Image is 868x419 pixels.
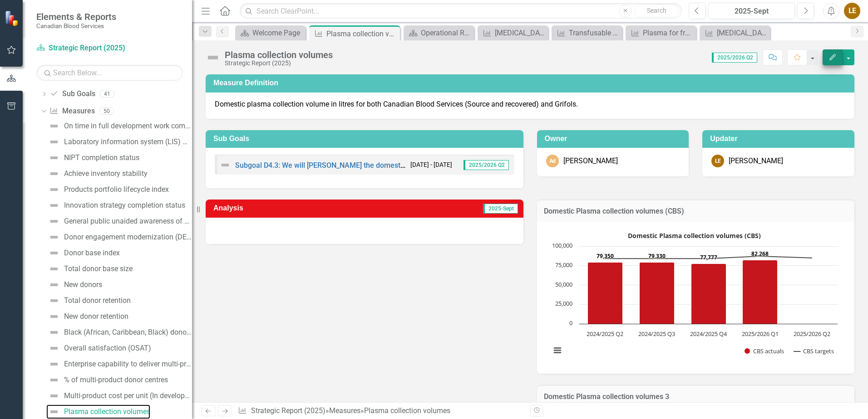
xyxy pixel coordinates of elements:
text: 50,000 [555,280,572,288]
img: Not Defined [49,121,59,132]
div: Enterprise capability to deliver multi-product ambition [64,360,192,368]
a: Strategic Report (2025) [251,406,325,415]
img: Not Defined [49,311,59,322]
a: Total donor base size [46,262,133,276]
input: Search ClearPoint... [240,3,682,19]
a: Transfusable plasma collections (litres) [554,27,620,39]
text: 75,000 [555,261,572,269]
a: Welcome Page [237,27,303,39]
a: Sub Goals [49,89,95,99]
a: Donor engagement modernization (DEM) [46,230,192,244]
img: Not Defined [49,168,59,179]
div: Plasma collection volumes [364,406,450,415]
div: % of multi-product donor centres [64,376,168,384]
a: New donors [46,278,102,292]
span: Elements & Reports [36,11,116,22]
div: Welcome Page [252,27,303,39]
div: Domestic Plasma collection volumes (CBS). Highcharts interactive chart. [546,229,846,365]
h3: Owner [545,135,685,143]
path: 2024/2025 Q4, 77,777. CBS actuals. [691,263,726,324]
div: Donor engagement modernization (DEM) [64,233,192,241]
a: Enterprise capability to deliver multi-product ambition [46,357,192,371]
text: 77,777 [700,253,717,261]
text: 2025/2026 Q2 [793,330,830,338]
a: General public unaided awareness of CBS [46,214,192,229]
img: ClearPoint Strategy [5,10,21,26]
div: » » [238,406,523,416]
div: Transfusable plasma collections (litres) [569,27,620,39]
a: Subgoal D4.3: We will [PERSON_NAME] the domestic immunoglobulin supply chain in [GEOGRAPHIC_DATA]. [235,161,584,170]
div: New donor retention [64,312,128,321]
div: [MEDICAL_DATA] platelet collections [717,27,768,39]
div: Laboratory information system (LIS) modernization [64,138,192,146]
small: Canadian Blood Services [36,22,116,29]
a: Measures [329,406,360,415]
a: Measures [49,106,94,117]
a: Innovation strategy completion status [46,198,185,213]
h3: Domestic Plasma collection volumes (CBS) [544,207,848,215]
a: Products portfolio lifecycle index [46,182,169,197]
h3: Analysis [213,204,352,212]
a: NIPT completion status [46,151,139,165]
img: Not Defined [49,152,59,163]
img: Not Defined [49,136,59,147]
button: View chart menu, Domestic Plasma collection volumes (CBS) [551,344,564,357]
a: Plasma for fractionation (litres collected) [628,27,694,39]
text: 2024/2025 Q3 [638,330,675,338]
a: Multi-product cost per unit (In development) [46,389,192,403]
img: Not Defined [220,160,231,171]
div: Achieve inventory stability [64,170,148,178]
text: 79,350 [597,252,614,260]
span: 2025/2026 Q2 [464,160,509,170]
div: Overall satisfaction (OSAT) [64,344,151,352]
img: Not Defined [49,327,59,338]
button: Show CBS targets [794,347,834,355]
div: Donor base index [64,249,120,257]
img: Not Defined [49,184,59,195]
small: [DATE] - [DATE] [410,161,452,169]
text: 2024/2025 Q2 [587,330,623,338]
div: [MEDICAL_DATA] collections [495,27,546,39]
div: [PERSON_NAME] [729,156,783,166]
a: Overall satisfaction (OSAT) [46,341,151,356]
img: Not Defined [49,200,59,211]
h3: Sub Goals [213,135,519,143]
div: 2025-Sept [711,6,792,17]
g: CBS actuals, series 1 of 2. Bar series with 5 bars. [587,246,812,324]
button: Search [634,5,680,17]
text: 2025/2026 Q1 [741,330,778,338]
h3: Domestic Plasma collection volumes 3 [544,393,848,401]
div: Multi-product cost per unit (In development) [64,392,192,400]
span: 2025-Sept [483,204,518,214]
path: 2024/2025 Q3, 79,330. CBS actuals. [639,262,674,324]
text: 82,268 [751,250,769,258]
img: Not Defined [49,406,59,417]
input: Search Below... [36,65,183,81]
text: 0 [569,319,572,327]
img: Not Defined [49,390,59,401]
a: Donor base index [46,246,120,260]
div: LE [711,155,724,167]
button: 2025-Sept [708,3,795,19]
img: Not Defined [49,295,59,306]
div: Plasma collection volumes [326,28,398,39]
text: Domestic Plasma collection volumes (CBS) [627,231,760,240]
div: Ad [546,155,559,167]
div: Black (African, Caribbean, Black) donor base size (WB, Stem) [64,328,192,336]
div: LE [844,3,860,19]
text: 25,000 [555,299,572,307]
a: % of multi-product donor centres [46,373,168,387]
span: 2025/2026 Q2 [712,53,757,63]
div: NIPT completion status [64,154,139,162]
a: Strategic Report (2025) [36,43,150,54]
a: [MEDICAL_DATA] platelet collections [702,27,768,39]
img: Not Defined [49,232,59,243]
img: Not Defined [49,375,59,385]
a: Total donor retention [46,293,131,308]
div: Plasma for fractionation (litres collected) [643,27,694,39]
path: 2025/2026 Q1, 82,268. CBS actuals. [742,260,777,324]
img: Not Defined [206,50,220,65]
h3: Updater [710,135,850,143]
div: Operational Reports [421,27,472,39]
div: Plasma collection volumes [64,408,150,416]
